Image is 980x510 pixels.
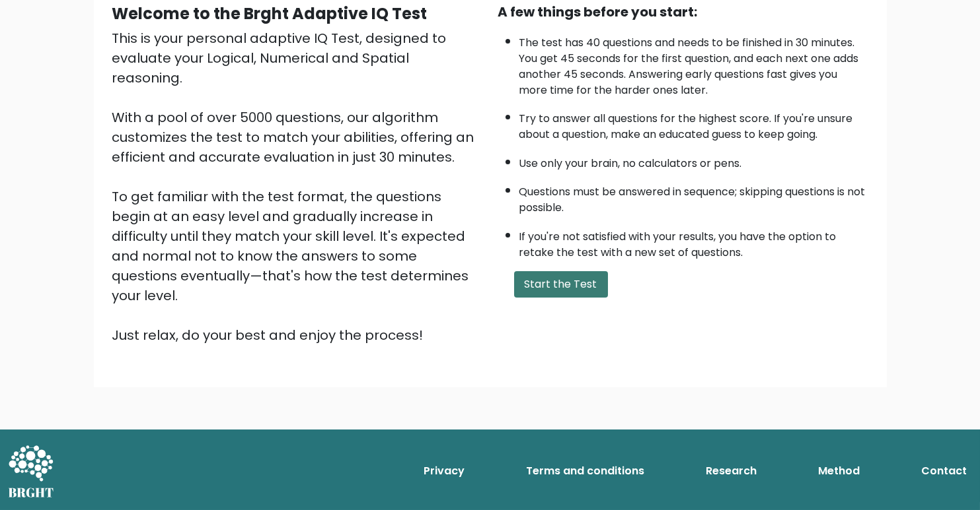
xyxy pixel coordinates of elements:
[521,458,650,484] a: Terms and conditions
[498,2,868,22] div: A few things before you start:
[916,458,972,484] a: Contact
[519,177,868,216] li: Questions must be answered in sequence; skipping questions is not possible.
[519,28,868,98] li: The test has 40 questions and needs to be finished in 30 minutes. You get 45 seconds for the firs...
[519,222,868,261] li: If you're not satisfied with your results, you have the option to retake the test with a new set ...
[700,458,762,484] a: Research
[112,28,482,345] div: This is your personal adaptive IQ Test, designed to evaluate your Logical, Numerical and Spatial ...
[112,3,428,24] b: Welcome to the Brght Adaptive IQ Test
[813,458,865,484] a: Method
[418,458,470,484] a: Privacy
[519,149,868,172] li: Use only your brain, no calculators or pens.
[514,271,608,298] button: Start the Test
[519,104,868,143] li: Try to answer all questions for the highest score. If you're unsure about a question, make an edu...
